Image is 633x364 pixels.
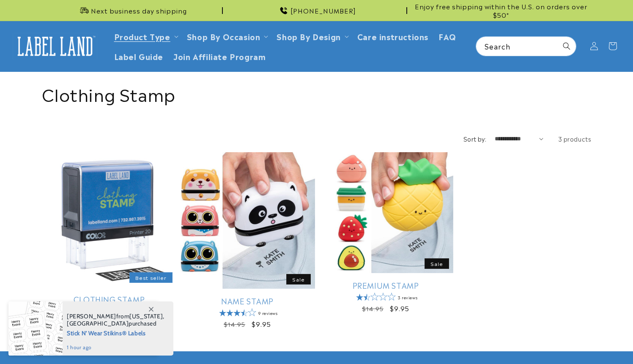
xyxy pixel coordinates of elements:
span: Join Affiliate Program [173,51,266,61]
a: Name Stamp [180,296,315,306]
span: from , purchased [67,313,164,327]
span: Care instructions [357,31,428,41]
a: Join Affiliate Program [168,46,271,66]
h1: Clothing Stamp [42,82,592,104]
span: Label Guide [114,51,164,61]
span: [US_STATE] [129,312,163,320]
a: Label Land [10,30,101,63]
span: [GEOGRAPHIC_DATA] [67,320,129,327]
span: Next business day shipping [91,6,187,15]
a: Shop By Design [277,30,340,42]
button: Search [557,37,576,55]
summary: Product Type [109,26,182,46]
summary: Shop By Design [271,26,352,46]
span: [PERSON_NAME] [67,312,116,320]
a: Product Type [114,30,170,42]
span: [PHONE_NUMBER] [290,6,356,15]
a: FAQ [433,26,461,46]
a: Label Guide [109,46,169,66]
a: Clothing Stamp [42,294,177,304]
span: 3 products [558,134,592,143]
span: 1 hour ago [67,344,164,351]
a: Care instructions [352,26,433,46]
span: Shop By Occasion [187,31,260,41]
span: Stick N' Wear Stikins® Labels [67,327,164,338]
label: Sort by: [463,134,486,143]
iframe: Gorgias live chat messenger [548,328,625,356]
summary: Shop By Occasion [182,26,272,46]
a: Premium Stamp [318,280,453,290]
span: FAQ [438,31,456,41]
img: Label Land [13,33,97,59]
span: Enjoy free shipping within the U.S. on orders over $50* [411,2,592,19]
